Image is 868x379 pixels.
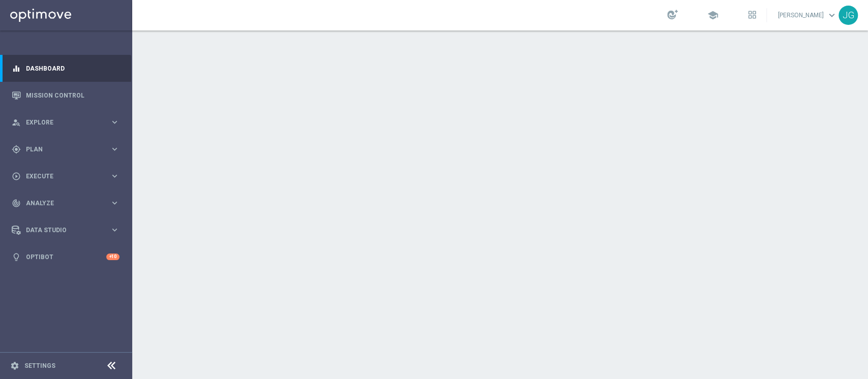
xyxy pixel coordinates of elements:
button: equalizer Dashboard [11,65,120,73]
a: Mission Control [26,82,119,109]
button: Mission Control [11,91,120,100]
div: JG [839,6,858,25]
button: gps_fixed Plan keyboard_arrow_right [11,145,120,153]
span: Data Studio [26,227,110,233]
i: equalizer [12,64,21,73]
div: Plan [12,145,110,154]
div: Explore [12,118,110,127]
i: person_search [12,118,21,127]
div: Analyze [12,199,110,208]
div: Dashboard [12,55,119,82]
i: keyboard_arrow_right [110,198,119,208]
div: Mission Control [12,82,119,109]
button: play_circle_outline Execute keyboard_arrow_right [11,172,120,180]
span: Analyze [26,200,110,206]
span: Explore [26,119,110,125]
a: Optibot [26,243,106,270]
button: person_search Explore keyboard_arrow_right [11,118,120,127]
div: Data Studio [12,226,110,235]
i: keyboard_arrow_right [110,117,119,127]
i: settings [10,361,19,370]
button: lightbulb Optibot +10 [11,253,120,261]
span: Execute [26,173,110,179]
a: Settings [24,363,55,369]
i: lightbulb [12,252,21,262]
button: Data Studio keyboard_arrow_right [11,226,120,234]
span: school [707,10,719,21]
i: keyboard_arrow_right [110,225,119,235]
div: +10 [106,254,119,260]
i: gps_fixed [12,145,21,154]
div: Execute [12,172,110,181]
div: Optibot [12,243,119,270]
a: [PERSON_NAME]keyboard_arrow_down [777,8,839,23]
a: Dashboard [26,55,119,82]
i: track_changes [12,199,21,208]
i: keyboard_arrow_right [110,171,119,181]
i: keyboard_arrow_right [110,144,119,154]
button: track_changes Analyze keyboard_arrow_right [11,199,120,207]
i: play_circle_outline [12,172,21,181]
span: keyboard_arrow_down [826,10,837,21]
span: Plan [26,146,110,152]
